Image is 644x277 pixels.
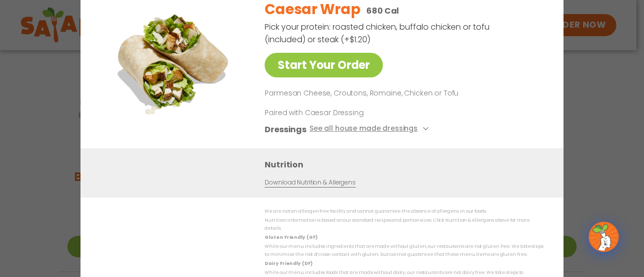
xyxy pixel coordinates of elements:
strong: Dairy Friendly (DF) [265,260,312,266]
p: 680 Cal [366,5,399,17]
a: Download Nutrition & Allergens [265,177,355,187]
img: wpChatIcon [590,223,618,251]
h3: Nutrition [265,158,548,170]
p: While our menu includes ingredients that are made without gluten, our restaurants are not gluten ... [265,243,543,258]
p: Paired with Caesar Dressing [265,107,451,118]
p: We are not an allergen free facility and cannot guarantee the absence of allergens in our foods. [265,208,543,215]
h3: Dressings [265,123,306,135]
p: Nutrition information is based on our standard recipes and portion sizes. Click Nutrition & Aller... [265,217,543,232]
a: Start Your Order [265,53,383,77]
p: Pick your protein: roasted chicken, buffalo chicken or tofu (included) or steak (+$1.20) [265,21,491,46]
button: See all house made dressings [309,123,432,135]
p: Parmesan Cheese, Croutons, Romaine, Chicken or Tofu [265,87,539,100]
strong: Gluten Friendly (GF) [265,234,317,240]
